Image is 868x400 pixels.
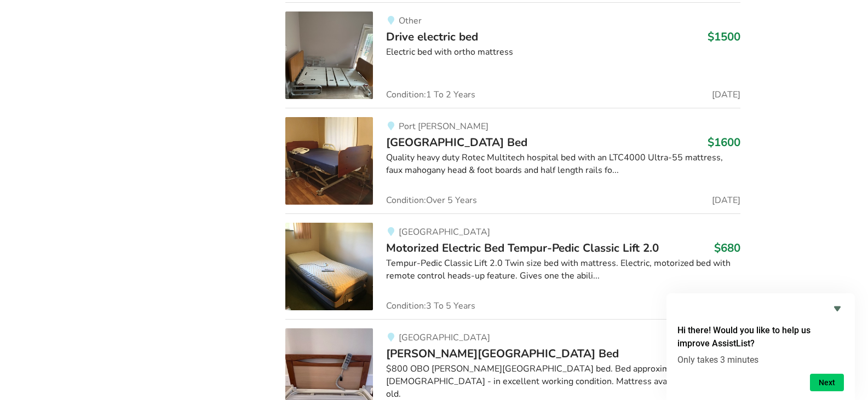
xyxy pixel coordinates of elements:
span: Drive electric bed [386,29,478,44]
span: Condition: 3 To 5 Years [386,302,475,310]
h3: $1600 [708,135,740,149]
img: bedroom equipment-motorized electric bed tempur-pedic classic lift 2.0 [285,223,373,310]
span: Port [PERSON_NAME] [399,120,488,132]
img: bedroom equipment-rotec multitech hospital bed [285,117,373,205]
div: Quality heavy duty Rotec Multitech hospital bed with an LTC4000 Ultra-55 mattress, faux mahogany ... [386,152,740,177]
div: Hi there! Would you like to help us improve AssistList? [677,302,844,391]
span: Motorized Electric Bed Tempur-Pedic Classic Lift 2.0 [386,240,659,256]
span: Condition: Over 5 Years [386,196,477,205]
span: Condition: 1 To 2 Years [386,90,475,99]
a: bedroom equipment-drive electric bedOtherDrive electric bed$1500Electric bed with ortho mattressC... [285,2,740,108]
h3: $1500 [708,30,740,44]
span: [DATE] [712,196,740,205]
button: Next question [810,374,844,391]
span: [GEOGRAPHIC_DATA] [399,226,490,238]
span: [GEOGRAPHIC_DATA] [399,332,490,344]
button: Hide survey [831,302,844,315]
h2: Hi there! Would you like to help us improve AssistList? [677,324,844,350]
h3: $680 [714,241,740,255]
img: bedroom equipment-drive electric bed [285,11,373,99]
span: Other [399,15,422,27]
div: Tempur-Pedic Classic Lift 2.0 Twin size bed with mattress. Electric, motorized bed with remote co... [386,257,740,282]
p: Only takes 3 minutes [677,355,844,365]
div: Electric bed with ortho mattress [386,46,740,59]
span: [GEOGRAPHIC_DATA] Bed [386,135,527,150]
span: [DATE] [712,90,740,99]
a: bedroom equipment-motorized electric bed tempur-pedic classic lift 2.0[GEOGRAPHIC_DATA]Motorized ... [285,213,740,319]
a: bedroom equipment-rotec multitech hospital bedPort [PERSON_NAME][GEOGRAPHIC_DATA] Bed$1600Quality... [285,108,740,213]
span: [PERSON_NAME][GEOGRAPHIC_DATA] Bed [386,346,619,361]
